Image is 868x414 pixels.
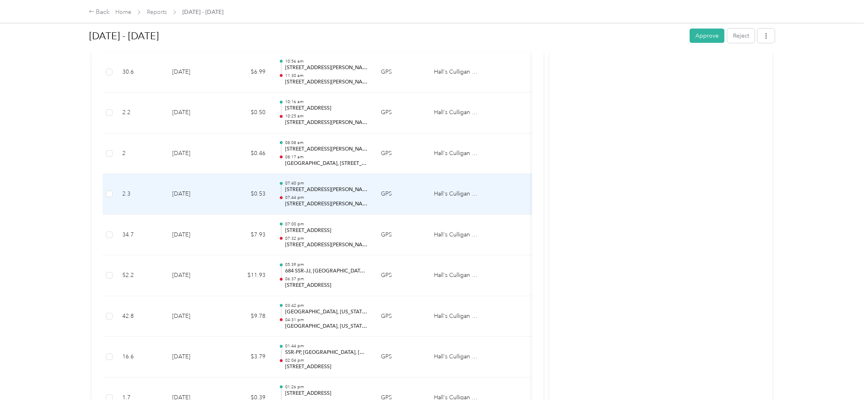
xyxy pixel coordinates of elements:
[116,337,166,378] td: 16.6
[690,29,724,43] button: Approve
[427,296,489,337] td: Hall's Culligan Water
[285,73,368,79] p: 11:30 am
[285,363,368,371] p: [STREET_ADDRESS]
[285,140,368,146] p: 08:08 am
[285,113,368,119] p: 10:25 am
[374,296,427,337] td: GPS
[374,133,427,174] td: GPS
[223,92,272,133] td: $0.50
[427,133,489,174] td: Hall's Culligan Water
[285,146,368,153] p: [STREET_ADDRESS][PERSON_NAME][US_STATE]
[223,337,272,378] td: $3.79
[89,7,110,17] div: Back
[285,99,368,105] p: 10:16 am
[427,52,489,93] td: Hall's Culligan Water
[285,384,368,390] p: 01:26 pm
[285,317,368,323] p: 04:31 pm
[89,26,684,46] h1: Aug 1 - 31, 2025
[285,154,368,160] p: 08:17 am
[285,64,368,72] p: [STREET_ADDRESS][PERSON_NAME][PERSON_NAME]
[285,398,368,404] p: 01:30 pm
[285,200,368,208] p: [STREET_ADDRESS][PERSON_NAME]
[374,255,427,296] td: GPS
[166,337,223,378] td: [DATE]
[285,79,368,86] p: [STREET_ADDRESS][PERSON_NAME]
[285,160,368,167] p: [GEOGRAPHIC_DATA], [STREET_ADDRESS][US_STATE]
[223,296,272,337] td: $9.78
[285,119,368,126] p: [STREET_ADDRESS][PERSON_NAME][PERSON_NAME]
[727,29,755,43] button: Reject
[223,255,272,296] td: $11.93
[223,215,272,256] td: $7.93
[374,92,427,133] td: GPS
[285,180,368,186] p: 07:40 pm
[166,215,223,256] td: [DATE]
[116,255,166,296] td: 52.2
[116,174,166,215] td: 2.3
[285,349,368,356] p: SSR-PP, [GEOGRAPHIC_DATA], [GEOGRAPHIC_DATA]
[285,276,368,282] p: 06:37 pm
[374,215,427,256] td: GPS
[285,308,368,316] p: [GEOGRAPHIC_DATA], [US_STATE][GEOGRAPHIC_DATA], [US_STATE], 65483, [GEOGRAPHIC_DATA]
[285,195,368,200] p: 07:44 pm
[427,92,489,133] td: Hall's Culligan Water
[285,262,368,268] p: 05:39 pm
[285,241,368,249] p: [STREET_ADDRESS][PERSON_NAME][PERSON_NAME][PERSON_NAME]
[166,92,223,133] td: [DATE]
[285,59,368,64] p: 10:56 am
[147,9,167,16] a: Reports
[223,133,272,174] td: $0.46
[166,296,223,337] td: [DATE]
[116,133,166,174] td: 2
[285,358,368,363] p: 02:04 pm
[166,52,223,93] td: [DATE]
[166,255,223,296] td: [DATE]
[166,133,223,174] td: [DATE]
[427,255,489,296] td: Hall's Culligan Water
[285,105,368,112] p: [STREET_ADDRESS]
[116,92,166,133] td: 2.2
[182,8,223,16] span: [DATE] - [DATE]
[427,174,489,215] td: Hall's Culligan Water
[223,52,272,93] td: $6.99
[223,174,272,215] td: $0.53
[166,174,223,215] td: [DATE]
[285,282,368,289] p: [STREET_ADDRESS]
[285,323,368,330] p: [GEOGRAPHIC_DATA], [US_STATE], [GEOGRAPHIC_DATA]
[285,343,368,349] p: 01:44 pm
[285,303,368,308] p: 03:42 pm
[374,52,427,93] td: GPS
[285,186,368,193] p: [STREET_ADDRESS][PERSON_NAME][PERSON_NAME][PERSON_NAME]
[285,236,368,241] p: 07:32 pm
[285,390,368,397] p: [STREET_ADDRESS]
[285,221,368,227] p: 07:00 pm
[374,174,427,215] td: GPS
[374,337,427,378] td: GPS
[822,368,868,414] iframe: Everlance-gr Chat Button Frame
[427,215,489,256] td: Hall's Culligan Water
[285,227,368,234] p: [STREET_ADDRESS]
[116,215,166,256] td: 34.7
[285,268,368,275] p: 684 SSR-JJ, [GEOGRAPHIC_DATA], [GEOGRAPHIC_DATA]
[116,296,166,337] td: 42.8
[427,337,489,378] td: Hall's Culligan Water
[115,9,131,16] a: Home
[116,52,166,93] td: 30.6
